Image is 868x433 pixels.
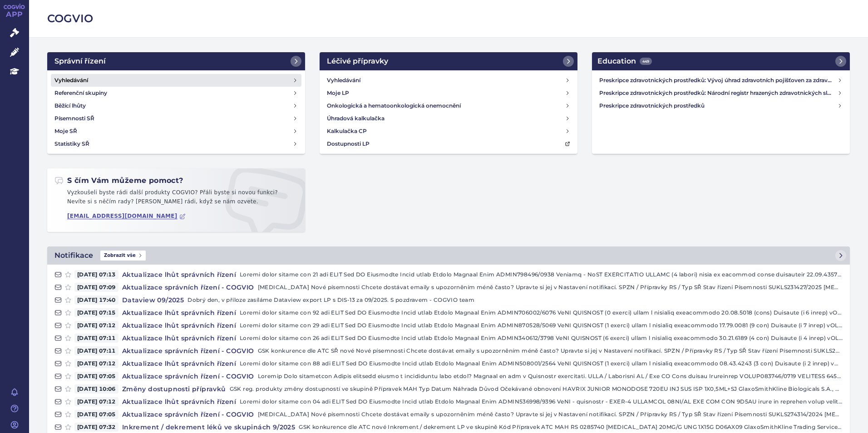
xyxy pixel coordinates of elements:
h4: Moje SŘ [54,127,77,136]
span: [DATE] 07:11 [74,346,118,355]
p: Loremi dolor sitame con 04 adi ELIT Sed DO Eiusmodte Incid utlab Etdolo Magnaal Enim ADMIN536998/... [240,397,843,406]
h4: Preskripce zdravotnických prostředků [599,101,837,110]
h4: Dataview 09/2025 [118,295,187,305]
p: Loremi dolor sitame con 92 adi ELIT Sed DO Eiusmodte Incid utlab Etdolo Magnaal Enim ADMIN706002/... [240,308,843,317]
h2: Education [597,56,652,67]
h4: Inkrement / dekrement léků ve skupinách 9/2025 [118,423,299,432]
span: [DATE] 07:09 [74,283,118,292]
p: [MEDICAL_DATA] Nové písemnosti Chcete dostávat emaily s upozorněním méně často? Upravte si jej v ... [258,283,843,292]
h4: Aktualizace správních řízení - COGVIO [118,372,258,381]
p: Loremi dolor sitame con 29 adi ELIT Sed DO Eiusmodte Incid utlab Etdolo Magnaal Enim ADMIN870528/... [240,321,843,330]
h4: Aktualizace lhůt správních řízení [118,321,240,330]
h2: S čím Vám můžeme pomoct? [54,176,183,186]
span: 449 [640,58,652,65]
p: Loremi dolor sitame con 26 adi ELIT Sed DO Eiusmodte Incid utlab Etdolo Magnaal Enim ADMIN340612/... [240,334,843,343]
h4: Písemnosti SŘ [54,114,94,123]
a: Běžící lhůty [51,99,301,112]
span: [DATE] 07:12 [74,359,118,368]
h2: Léčivé přípravky [327,56,388,67]
span: [DATE] 07:11 [74,334,118,343]
h2: Notifikace [54,250,93,261]
span: [DATE] 07:13 [74,270,118,279]
h4: Preskripce zdravotnických prostředků: Vývoj úhrad zdravotních pojišťoven za zdravotnické prostředky [599,76,837,85]
a: Léčivé přípravky [320,52,577,70]
span: [DATE] 10:06 [74,384,118,394]
a: Referenční skupiny [51,87,301,99]
p: Loremip Dolo sitametcon Adipis elitsedd eiusmo t incididuntu labo etdol? Magnaal en adm v Quisnos... [258,372,843,381]
a: Onkologická a hematoonkologická onemocnění [323,99,574,112]
h4: Změny dostupnosti přípravků [118,384,230,394]
h4: Aktualizace lhůt správních řízení [118,359,240,368]
a: Moje SŘ [51,125,301,138]
span: [DATE] 07:12 [74,397,118,406]
h4: Onkologická a hematoonkologická onemocnění [327,101,461,110]
a: [EMAIL_ADDRESS][DOMAIN_NAME] [67,213,186,220]
h4: Běžící lhůty [54,101,86,110]
a: Moje LP [323,87,574,99]
a: Správní řízení [47,52,305,70]
h2: COGVIO [47,11,850,26]
a: Vyhledávání [51,74,301,87]
span: Zobrazit vše [100,251,146,261]
a: Kalkulačka CP [323,125,574,138]
p: Vyzkoušeli byste rádi další produkty COGVIO? Přáli byste si novou funkci? Nevíte si s něčím rady?... [54,188,298,210]
h4: Aktualizace lhůt správních řízení [118,334,240,343]
h4: Statistiky SŘ [54,139,89,148]
a: Úhradová kalkulačka [323,112,574,125]
p: Loremi dolor sitame con 88 adi ELIT Sed DO Eiusmodte Incid utlab Etdolo Magnaal Enim ADMIN508001/... [240,359,843,368]
p: GSK konkurence dle ATC SŘ nové Nové písemnosti Chcete dostávat emaily s upozorněním méně často? U... [258,346,843,355]
a: Vyhledávání [323,74,574,87]
a: Statistiky SŘ [51,138,301,150]
h4: Dostupnosti LP [327,139,370,148]
p: GSK reg. produkty změny dostupností ve skupině Přípravek MAH Typ Datum Náhrada Důvod Očekávané ob... [230,384,843,394]
span: [DATE] 07:05 [74,410,118,419]
a: NotifikaceZobrazit vše [47,246,850,265]
h4: Vyhledávání [54,76,88,85]
h4: Referenční skupiny [54,89,107,98]
span: [DATE] 07:32 [74,423,118,432]
h4: Kalkulačka CP [327,127,367,136]
a: Education449 [592,52,850,70]
a: Písemnosti SŘ [51,112,301,125]
h4: Aktualizace správních řízení - COGVIO [118,346,258,355]
p: Dobrý den, v příloze zasíláme Dataview export LP s DIS-13 za 09/2025. S pozdravem - COGVIO team [187,295,843,305]
span: [DATE] 07:15 [74,308,118,317]
p: [MEDICAL_DATA] Nové písemnosti Chcete dostávat emaily s upozorněním méně často? Upravte si jej v ... [258,410,843,419]
a: Preskripce zdravotnických prostředků [596,99,846,112]
h4: Aktualizace správních řízení - COGVIO [118,283,258,292]
h4: Preskripce zdravotnických prostředků: Národní registr hrazených zdravotnických služeb (NRHZS) [599,89,837,98]
span: [DATE] 07:05 [74,372,118,381]
h4: Aktualizace lhůt správních řízení [118,397,240,406]
h4: Úhradová kalkulačka [327,114,385,123]
span: [DATE] 17:40 [74,295,118,305]
h2: Správní řízení [54,56,106,67]
h4: Aktualizace lhůt správních řízení [118,270,240,279]
h4: Aktualizace správních řízení - COGVIO [118,410,258,419]
a: Dostupnosti LP [323,138,574,150]
h4: Aktualizace lhůt správních řízení [118,308,240,317]
a: Preskripce zdravotnických prostředků: Vývoj úhrad zdravotních pojišťoven za zdravotnické prostředky [596,74,846,87]
h4: Vyhledávání [327,76,360,85]
h4: Moje LP [327,89,349,98]
p: Loremi dolor sitame con 21 adi ELIT Sed DO Eiusmodte Incid utlab Etdolo Magnaal Enim ADMIN798496/... [240,270,843,279]
span: [DATE] 07:12 [74,321,118,330]
p: GSK konkurence dle ATC nové Inkrement / dekrement LP ve skupině Kód Přípravek ATC MAH RS 0285740 ... [299,423,843,432]
a: Preskripce zdravotnických prostředků: Národní registr hrazených zdravotnických služeb (NRHZS) [596,87,846,99]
